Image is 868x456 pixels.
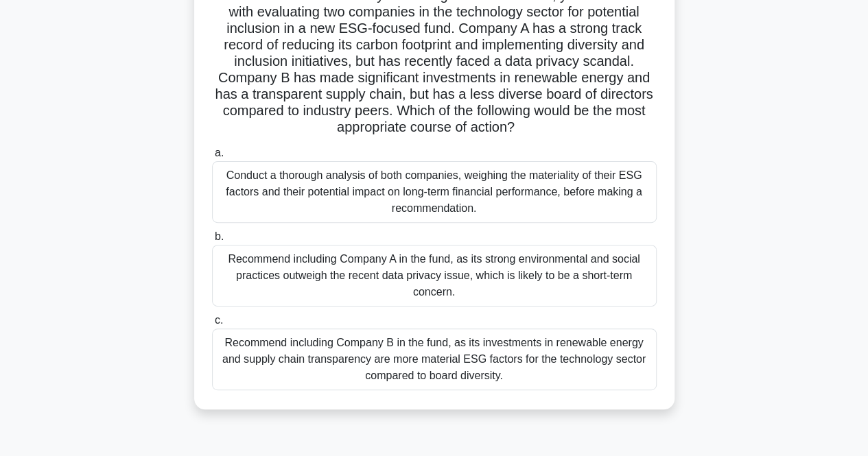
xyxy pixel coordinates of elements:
[215,314,223,326] span: c.
[212,245,657,307] div: Recommend including Company A in the fund, as its strong environmental and social practices outwe...
[212,161,657,223] div: Conduct a thorough analysis of both companies, weighing the materiality of their ESG factors and ...
[215,147,224,158] span: a.
[212,328,657,390] div: Recommend including Company B in the fund, as its investments in renewable energy and supply chai...
[215,230,224,242] span: b.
